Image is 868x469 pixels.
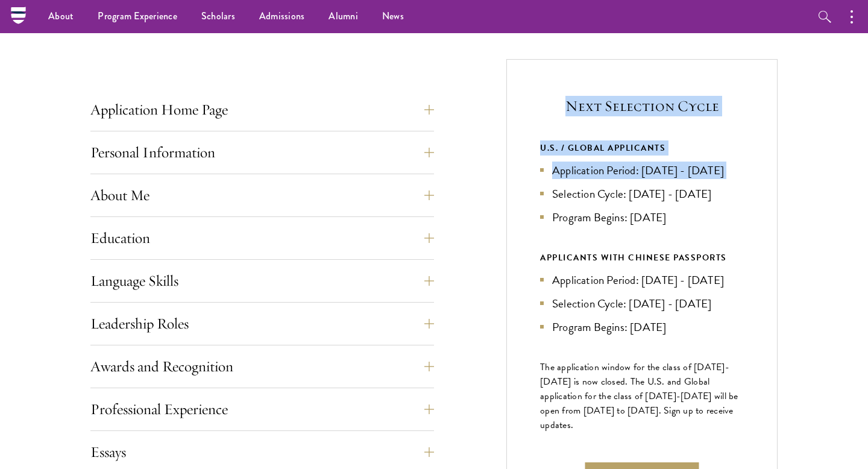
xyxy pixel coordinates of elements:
button: Personal Information [90,138,434,167]
button: Education [90,224,434,253]
li: Selection Cycle: [DATE] - [DATE] [540,185,744,203]
li: Selection Cycle: [DATE] - [DATE] [540,295,744,312]
button: Essays [90,438,434,467]
button: Professional Experience [90,395,434,424]
span: The application window for the class of [DATE]-[DATE] is now closed. The U.S. and Global applicat... [540,360,738,432]
li: Program Begins: [DATE] [540,209,744,226]
li: Application Period: [DATE] - [DATE] [540,271,744,289]
button: Awards and Recognition [90,352,434,381]
button: About Me [90,181,434,210]
button: Leadership Roles [90,309,434,338]
h5: Next Selection Cycle [540,96,744,116]
div: U.S. / GLOBAL APPLICANTS [540,140,744,156]
div: APPLICANTS WITH CHINESE PASSPORTS [540,250,744,265]
li: Application Period: [DATE] - [DATE] [540,162,744,179]
li: Program Begins: [DATE] [540,318,744,336]
button: Language Skills [90,266,434,295]
button: Application Home Page [90,95,434,124]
